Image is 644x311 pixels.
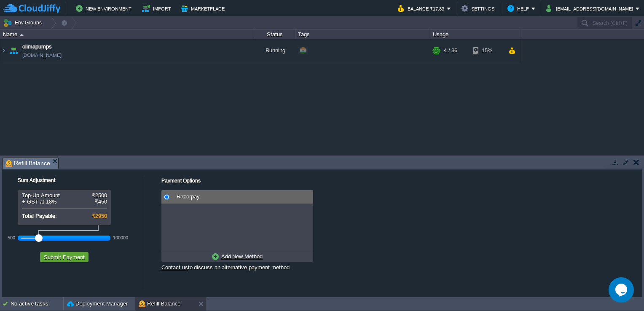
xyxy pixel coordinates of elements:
span: ₹450 [95,198,107,205]
div: + GST at 18% [22,198,107,205]
a: Contact us [161,264,188,271]
img: CloudJiffy [3,3,60,14]
label: Payment Options [161,178,201,184]
a: olimapumps [22,43,52,51]
div: to discuss an alternative payment method. [161,262,313,271]
button: Settings [462,3,497,13]
a: Add New Method [210,251,265,262]
div: Top-Up Amount [22,192,107,198]
div: 4 / 36 [444,39,457,62]
button: Deployment Manager [67,300,128,308]
button: New Environment [76,3,134,13]
span: Refill Balance [5,158,50,169]
button: Marketplace [181,3,227,13]
img: AMDAwAAAACH5BAEAAAAALAAAAAABAAEAAAICRAEAOw== [20,34,24,36]
label: Sum Adjustment [6,177,55,183]
u: Add New Method [221,253,263,260]
span: ₹2950 [92,213,107,219]
div: 500 [8,235,15,240]
iframe: chat widget [609,277,636,303]
div: Tags [296,29,430,39]
button: Env Groups [3,17,45,29]
div: Usage [431,29,520,39]
img: AMDAwAAAACH5BAEAAAAALAAAAAABAAEAAAICRAEAOw== [0,39,7,62]
button: Import [142,3,174,13]
button: [EMAIL_ADDRESS][DOMAIN_NAME] [546,3,636,13]
div: Name [1,29,253,39]
span: Razorpay [174,193,200,200]
div: Running [253,39,295,62]
div: Status [254,29,295,39]
button: Help [507,3,531,13]
div: Total Payable: [22,213,107,219]
img: AMDAwAAAACH5BAEAAAAALAAAAAABAAEAAAICRAEAOw== [8,39,19,62]
button: Refill Balance [139,300,181,308]
button: Submit Payment [41,253,87,261]
div: No active tasks [11,297,63,311]
div: 15% [473,39,501,62]
a: [DOMAIN_NAME] [22,51,62,59]
span: ₹2500 [92,192,107,198]
button: Balance ₹17.83 [398,3,447,13]
div: 100000 [113,235,128,240]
